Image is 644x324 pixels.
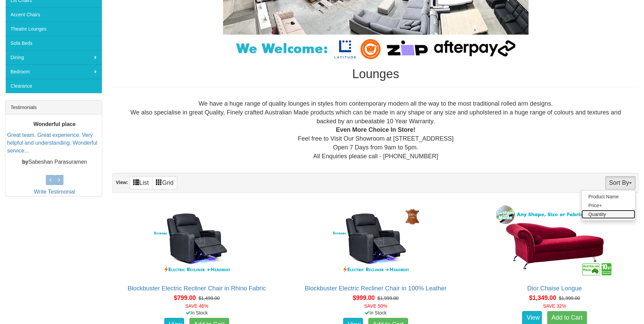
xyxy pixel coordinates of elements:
a: Blockbuster Electric Recliner Chair in 100% Leather [305,285,447,292]
a: Blockbuster Electric Recliner Chair in Rhino Fabric [128,285,266,292]
del: $1,999.00 [559,295,580,301]
div: Testimonials [5,101,102,114]
a: Product Name [582,192,635,201]
b: by [22,159,29,165]
a: Theatre Lounges [5,22,102,36]
div: In Stock [111,309,282,316]
font: SAVE 46% [185,303,208,309]
a: Write Testimonial [34,189,75,195]
span: $799.00 [174,294,196,301]
h1: Lounges [112,67,639,81]
div: We have a huge range of quality lounges in styles from contemporary modern all the way to the mos... [118,100,633,161]
del: $1,999.00 [378,295,399,301]
a: Clearance [5,79,102,93]
a: Sofa Beds [5,36,102,50]
a: Price+ [582,201,635,210]
a: List [129,176,152,190]
span: $1,349.00 [529,294,556,301]
a: Accent Chairs [5,7,102,22]
p: Sabeshan Parasuramen [7,158,102,166]
img: Blockbuster Electric Recliner Chair in Rhino Fabric [136,203,258,278]
a: Grid [152,176,177,190]
img: Dior Chaise Longue [494,203,616,278]
a: Dior Chaise Longue [527,285,582,292]
font: SAVE 32% [543,303,566,309]
a: Bedroom [5,65,102,79]
img: Blockbuster Electric Recliner Chair in 100% Leather [315,203,437,278]
span: $999.00 [353,294,375,301]
a: Quantity [582,210,635,219]
b: Even More Choice In Store! [336,126,416,133]
a: Great team. Great experience. Very helpful and understanding. Wonderful service... [7,132,97,154]
font: SAVE 50% [364,303,387,309]
del: $1,499.00 [199,295,220,301]
a: Dining [5,50,102,65]
strong: View: [116,180,128,185]
b: Wonderful place [33,121,75,127]
div: In Stock [290,309,461,316]
button: Sort By [605,176,636,190]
